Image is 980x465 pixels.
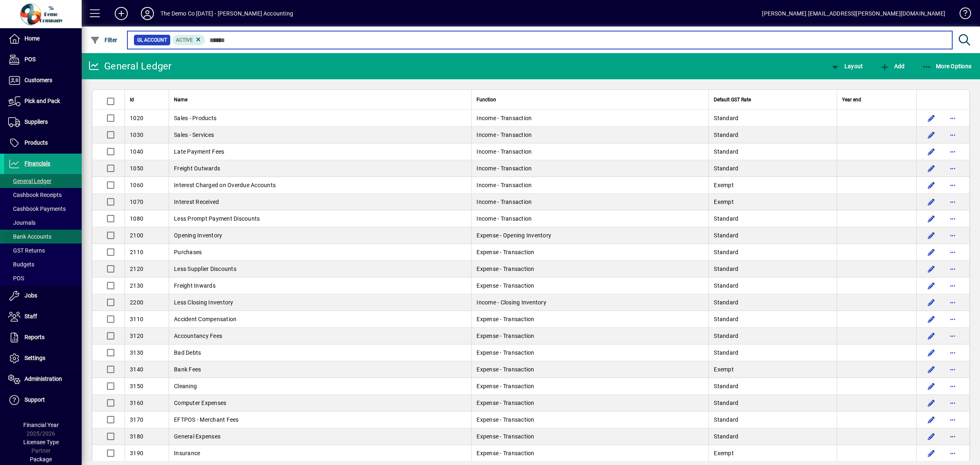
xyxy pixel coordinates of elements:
[23,439,59,445] span: Licensee Type
[8,206,66,212] span: Cashbook Payments
[477,165,532,172] span: Income - Transaction
[714,400,738,406] span: Standard
[946,396,959,409] button: More options
[946,195,959,208] button: More options
[946,380,959,393] button: More options
[946,229,959,242] button: More options
[477,232,551,239] span: Expense - Opening Inventory
[24,118,48,125] span: Suppliers
[4,174,82,188] a: General Ledger
[8,247,45,254] span: GST Returns
[477,132,532,138] span: Income - Transaction
[4,306,82,327] a: Staff
[477,333,534,339] span: Expense - Transaction
[946,145,959,158] button: More options
[130,349,143,356] span: 3130
[4,29,82,49] a: Home
[714,249,738,255] span: Standard
[477,316,534,322] span: Expense - Transaction
[946,363,959,376] button: More options
[714,333,738,339] span: Standard
[946,246,959,259] button: More options
[4,257,82,271] a: Budgets
[714,215,738,222] span: Standard
[174,232,222,239] span: Opening Inventory
[925,313,938,326] button: Edit
[130,199,143,205] span: 1070
[946,112,959,125] button: More options
[925,112,938,125] button: Edit
[477,282,534,289] span: Expense - Transaction
[174,416,239,423] span: EFTPOS - Merchant Fees
[477,266,534,272] span: Expense - Transaction
[130,282,143,289] span: 2130
[714,165,738,172] span: Standard
[130,215,143,222] span: 1080
[714,266,738,272] span: Standard
[953,2,970,28] a: Knowledge Base
[130,450,143,456] span: 3190
[24,35,40,42] span: Home
[4,286,82,306] a: Jobs
[130,132,143,138] span: 1030
[925,329,938,342] button: Edit
[23,422,59,428] span: Financial Year
[130,400,143,406] span: 3160
[4,230,82,244] a: Bank Accounts
[925,413,938,426] button: Edit
[477,349,534,356] span: Expense - Transaction
[946,413,959,426] button: More options
[4,369,82,389] a: Administration
[714,316,738,322] span: Standard
[174,349,201,356] span: Bad Debts
[130,95,164,104] div: Id
[714,299,738,306] span: Standard
[477,400,534,406] span: Expense - Transaction
[4,271,82,285] a: POS
[946,430,959,443] button: More options
[925,396,938,409] button: Edit
[714,349,738,356] span: Standard
[174,299,234,306] span: Less Closing Inventory
[8,192,62,198] span: Cashbook Receipts
[130,182,143,188] span: 1060
[8,219,36,226] span: Journals
[925,296,938,309] button: Edit
[946,212,959,225] button: More options
[130,433,143,440] span: 3180
[714,199,734,205] span: Exempt
[130,165,143,172] span: 1050
[130,366,143,373] span: 3140
[174,366,201,373] span: Bank Fees
[90,37,118,43] span: Filter
[174,400,226,406] span: Computer Expenses
[24,56,36,63] span: POS
[946,279,959,292] button: More options
[134,6,160,21] button: Profile
[24,139,48,146] span: Products
[4,49,82,70] a: POS
[714,416,738,423] span: Standard
[920,59,974,74] button: More Options
[477,366,534,373] span: Expense - Transaction
[925,262,938,275] button: Edit
[477,450,534,456] span: Expense - Transaction
[130,383,143,389] span: 3150
[24,160,50,167] span: Financials
[477,199,532,205] span: Income - Transaction
[8,233,51,240] span: Bank Accounts
[174,148,224,155] span: Late Payment Fees
[925,380,938,393] button: Edit
[830,63,863,69] span: Layout
[24,355,45,361] span: Settings
[477,249,534,255] span: Expense - Transaction
[4,390,82,410] a: Support
[946,296,959,309] button: More options
[174,95,187,104] span: Name
[4,244,82,257] a: GST Returns
[24,334,45,340] span: Reports
[4,348,82,369] a: Settings
[822,59,871,74] app-page-header-button: View chart layout
[174,132,214,138] span: Sales - Services
[925,195,938,208] button: Edit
